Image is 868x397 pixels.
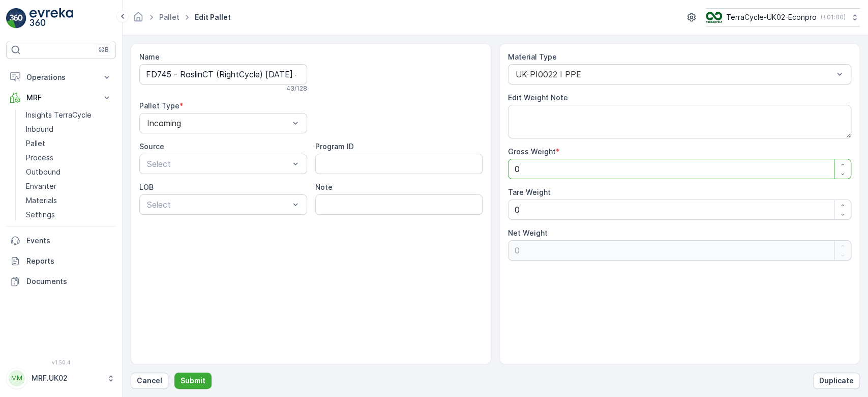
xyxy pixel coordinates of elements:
p: Settings [26,210,55,220]
label: Pallet Type [139,101,179,110]
p: Submit [181,376,205,386]
button: Cancel [131,373,168,389]
p: ⌘B [99,46,109,54]
p: Outbound [26,167,61,177]
label: Source [139,142,164,151]
label: LOB [139,183,154,191]
a: Pallet [159,13,179,21]
label: Tare Weight [508,188,551,196]
label: Edit Weight Note [508,93,568,102]
p: Insights TerraCycle [26,110,92,120]
p: Pallet [26,138,45,149]
p: Documents [26,276,112,287]
label: Material Type [508,52,557,61]
button: MRF [6,88,116,108]
img: terracycle_logo_wKaHoWT.png [706,12,722,23]
a: Envanter [22,179,116,193]
img: logo [6,8,26,29]
p: Reports [26,256,112,266]
label: Gross Weight [508,147,556,156]
p: Events [26,236,112,246]
p: Materials [26,195,57,206]
p: Select [147,158,289,170]
a: Reports [6,251,116,271]
button: Operations [6,67,116,88]
label: Note [315,183,333,191]
p: Envanter [26,181,56,191]
p: MRF [26,93,96,103]
a: Homepage [133,15,144,24]
p: 43 / 128 [286,84,307,93]
p: Operations [26,72,96,82]
p: Select [147,198,289,211]
p: Inbound [26,124,53,134]
button: TerraCycle-UK02-Econpro(+01:00) [706,8,860,26]
p: Process [26,153,53,163]
a: Pallet [22,136,116,151]
a: Insights TerraCycle [22,108,116,122]
p: TerraCycle-UK02-Econpro [726,12,817,22]
span: v 1.50.4 [6,359,116,365]
div: MM [9,370,25,386]
label: Name [139,52,160,61]
p: Duplicate [819,376,854,386]
p: ( +01:00 ) [821,13,846,21]
a: Outbound [22,165,116,179]
a: Materials [22,193,116,208]
a: Documents [6,271,116,292]
label: Net Weight [508,229,548,237]
a: Inbound [22,122,116,136]
p: MRF.UK02 [32,373,102,383]
span: Edit Pallet [193,12,233,22]
img: logo_light-DOdMpM7g.png [29,8,73,29]
a: Events [6,231,116,251]
a: Settings [22,208,116,222]
button: Duplicate [813,373,860,389]
button: MMMRF.UK02 [6,367,116,389]
p: Cancel [137,376,162,386]
a: Process [22,151,116,165]
button: Submit [174,373,212,389]
label: Program ID [315,142,354,151]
